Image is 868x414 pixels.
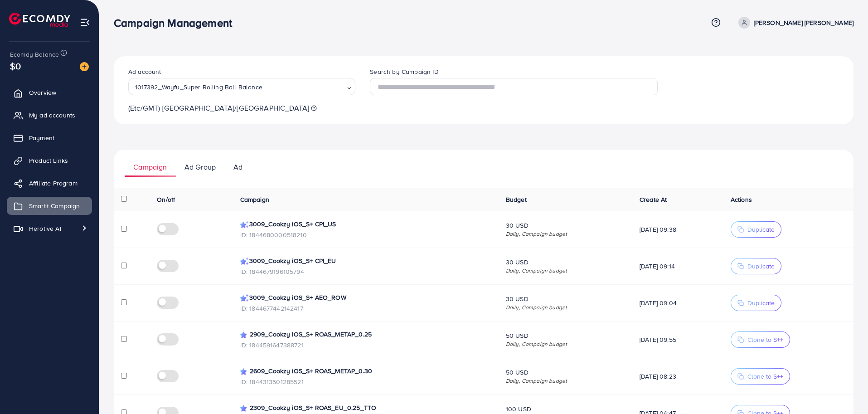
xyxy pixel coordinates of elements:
p: 3009_Cookzy iOS_S+ CPI_EU [240,255,491,266]
span: Ecomdy Balance [10,50,59,59]
span: [DATE] 08:23 [640,372,716,381]
div: Search for option [128,78,355,95]
input: Search for option [265,81,344,93]
button: Duplicate [731,295,781,311]
iframe: Chat [829,373,861,407]
span: Affiliate Program [29,179,78,188]
a: Overview [7,83,92,102]
p: ID: 1844680000518210 [240,229,491,240]
span: Product Links [29,156,68,165]
span: [DATE] 09:38 [640,225,716,234]
label: Ad account [128,67,161,76]
button: Duplicate [731,221,781,238]
p: ID: 1844313501285521 [240,376,491,387]
span: Campaign [240,195,269,204]
span: 100 USD [506,404,625,414]
span: 50 USD [506,368,625,377]
a: Smart+ Campaign [7,197,92,215]
img: campaign smart+ [240,331,249,339]
img: campaign smart+ [240,221,248,229]
img: campaign smart+ [240,294,248,302]
span: On/off [157,195,175,204]
img: campaign smart+ [240,258,248,266]
label: Search by Campaign ID [370,67,438,76]
span: Clone to S++ [747,372,783,381]
span: Herotive AI [29,224,61,233]
span: Daily, Campaign budget [506,377,625,385]
span: 1017392_Wayfu_Super Rolling Ball Balance [133,81,264,93]
span: 50 USD [506,331,625,340]
span: Smart+ Campaign [29,201,80,210]
a: Affiliate Program [7,174,92,192]
a: Herotive AI [7,219,92,238]
p: Ad Group [184,161,216,172]
span: Actions [731,195,752,204]
p: Campaign [133,161,167,172]
span: [DATE] 09:14 [640,262,716,271]
img: logo [9,13,70,27]
span: Budget [506,195,527,204]
a: Product Links [7,151,92,170]
a: [PERSON_NAME] [PERSON_NAME] [735,17,853,29]
p: Ad [233,161,242,172]
span: [DATE] 09:04 [640,298,716,307]
span: [DATE] 09:55 [640,335,716,344]
span: 30 USD [506,221,625,230]
p: 2609_Cookzy iOS_S+ ROAS_METAP_0.30 [240,365,491,376]
span: Clone to S++ [747,335,783,344]
span: Overview [29,88,56,97]
button: Clone to S++ [731,368,790,385]
span: My ad accounts [29,111,75,120]
span: Duplicate [747,262,775,271]
p: (Etc/GMT) [GEOGRAPHIC_DATA]/[GEOGRAPHIC_DATA] [128,102,355,113]
a: Payment [7,129,92,147]
img: campaign smart+ [240,404,249,413]
button: Duplicate [731,258,781,274]
span: 30 USD [506,258,625,267]
p: ID: 1844679196105794 [240,266,491,277]
span: Daily, Campaign budget [506,267,625,274]
p: 3009_Cookzy iOS_S+ CPI_US [240,219,491,229]
span: Duplicate [747,298,775,307]
p: 2909_Cookzy iOS_S+ ROAS_METAP_0.25 [240,329,491,340]
h3: Campaign Management [114,16,239,29]
p: [PERSON_NAME] [PERSON_NAME] [754,17,853,28]
p: 3009_Cookzy iOS_S+ AEO_ROW [240,292,491,303]
a: My ad accounts [7,106,92,124]
p: ID: 1844677442142417 [240,303,491,314]
span: Create At [640,195,667,204]
img: campaign smart+ [240,367,249,376]
img: menu [80,17,90,28]
button: Clone to S++ [731,331,790,348]
span: Payment [29,133,54,142]
span: Daily, Campaign budget [506,230,625,238]
span: 30 USD [506,294,625,303]
span: Daily, Campaign budget [506,303,625,311]
span: $0 [10,59,21,73]
span: Daily, Campaign budget [506,340,625,348]
span: Duplicate [747,225,775,234]
img: image [80,62,89,71]
p: 2309_Cookzy iOS_S+ ROAS_EU_0.25_TTO [240,402,491,413]
p: ID: 1844591647388721 [240,340,491,351]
